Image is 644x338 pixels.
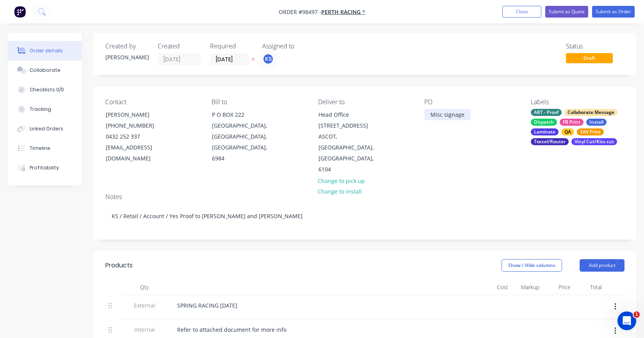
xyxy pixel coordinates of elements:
[171,300,244,311] div: SPRING RACING [DATE]
[8,119,82,139] button: Linked Orders
[30,125,63,132] div: Linked Orders
[318,98,412,106] div: Deliver to
[531,138,569,145] div: Texcel/Router
[30,86,64,93] div: Checklists 0/0
[318,109,383,131] div: Head Office [STREET_ADDRESS]
[564,109,617,116] div: Collaborate Message
[105,53,148,61] div: [PERSON_NAME]
[8,41,82,60] button: Order details
[531,119,557,126] div: Dispatch
[480,279,511,295] div: Cost
[312,109,390,175] div: Head Office [STREET_ADDRESS]ASCOT, [GEOGRAPHIC_DATA], [GEOGRAPHIC_DATA], 6104
[212,120,277,164] div: [GEOGRAPHIC_DATA], [GEOGRAPHIC_DATA], [GEOGRAPHIC_DATA], 6984
[545,6,588,18] button: Submit as Quote
[106,142,171,164] div: [EMAIL_ADDRESS][DOMAIN_NAME]
[30,67,60,74] div: Collaborate
[314,186,366,197] button: Change to install
[121,279,168,295] div: Qty
[560,119,584,126] div: FB Print
[617,311,636,330] iframe: Intercom live chat
[577,128,604,135] div: SAV Print
[314,175,369,186] button: Change to pick up
[262,43,340,50] div: Assigned to
[531,98,624,106] div: Labels
[502,6,541,18] button: Close
[321,8,365,16] a: Perth Racing ^
[210,43,253,50] div: Required
[502,259,562,272] button: Show / Hide columns
[8,80,82,100] button: Checklists 0/0
[566,43,624,50] div: Status
[8,60,82,80] button: Collaborate
[262,53,274,65] button: KS
[105,98,199,106] div: Contact
[105,193,624,201] div: Notes
[543,279,574,295] div: Price
[205,109,283,164] div: P O BOX 222[GEOGRAPHIC_DATA], [GEOGRAPHIC_DATA], [GEOGRAPHIC_DATA], 6984
[424,98,518,106] div: PO
[30,145,50,152] div: Timeline
[580,259,624,272] button: Add product
[592,6,635,18] button: Submit as Order
[106,109,171,120] div: [PERSON_NAME]
[106,131,171,142] div: 0432 252 337
[531,109,562,116] div: ART - Proof
[318,131,383,175] div: ASCOT, [GEOGRAPHIC_DATA], [GEOGRAPHIC_DATA], 6104
[633,311,640,318] span: 1
[531,128,559,135] div: Laminate
[105,204,624,228] div: KS / Retail / Account / Yes Proof to [PERSON_NAME] and [PERSON_NAME]
[99,109,177,164] div: [PERSON_NAME][PHONE_NUMBER]0432 252 337[EMAIL_ADDRESS][DOMAIN_NAME]
[511,279,543,295] div: Markup
[124,326,165,334] span: Internal
[561,128,574,135] div: QA
[212,109,277,120] div: P O BOX 222
[574,279,605,295] div: Total
[212,98,305,106] div: Bill to
[106,120,171,131] div: [PHONE_NUMBER]
[105,261,133,270] div: Products
[586,119,607,126] div: Install
[105,43,148,50] div: Created by
[571,138,617,145] div: Vinyl Cut/Kiss cut
[171,324,293,335] div: Refer to attached document for more info
[566,53,613,63] span: Draft
[8,100,82,119] button: Tracking
[8,139,82,158] button: Timeline
[30,47,63,54] div: Order details
[158,43,201,50] div: Created
[30,164,59,171] div: Profitability
[424,109,471,120] div: Misc signage
[124,301,165,310] span: External
[8,158,82,178] button: Profitability
[14,6,26,18] img: Factory
[30,106,51,113] div: Tracking
[279,8,321,16] span: Order #98497 -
